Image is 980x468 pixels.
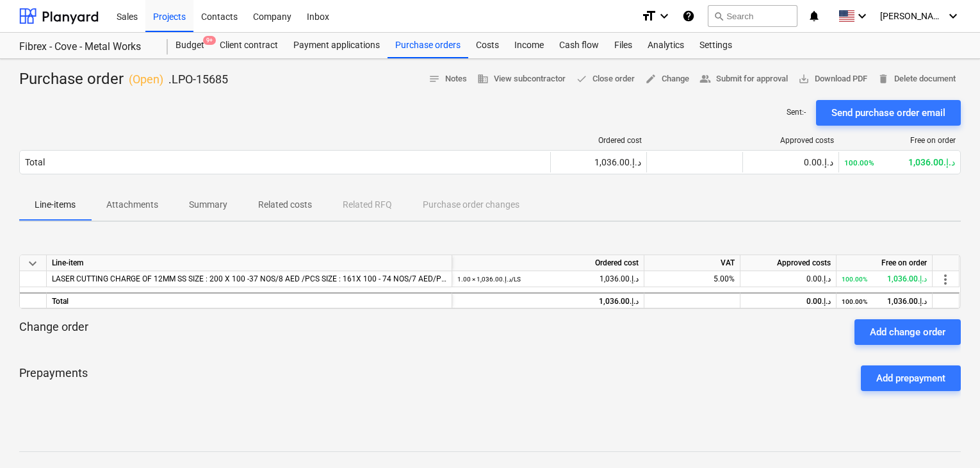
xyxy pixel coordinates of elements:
button: Notes [423,69,472,89]
div: Send purchase order email [831,104,945,121]
button: Close order [571,69,640,89]
i: notifications [808,8,821,24]
span: Notes [429,72,467,87]
div: Total [25,157,45,167]
div: 1,036.00د.إ.‏ [457,271,639,287]
p: Summary [189,198,227,212]
a: Cash flow [551,33,607,58]
div: 1,036.00د.إ.‏ [457,294,639,310]
p: Sent : - [787,107,806,118]
p: Related costs [258,198,312,212]
i: Knowledge base [682,8,695,24]
p: Prepayments [19,365,88,391]
p: Change order [19,319,88,345]
button: Submit for approval [694,69,793,89]
i: keyboard_arrow_down [945,8,961,24]
p: Line-items [35,198,76,212]
div: Budget [168,33,212,58]
button: Search [708,5,797,27]
span: View subcontractor [477,72,566,87]
div: Ordered cost [452,255,644,271]
div: Line-item [47,255,452,271]
button: Download PDF [793,69,872,89]
div: Ordered cost [556,136,642,145]
div: 0.00د.إ.‏ [746,294,831,310]
iframe: Chat Widget [916,406,980,468]
span: Close order [576,72,635,87]
a: Payment applications [286,33,388,58]
div: Free on order [844,136,956,145]
span: Delete document [878,72,956,87]
span: LASER CUTTING CHARGE OF 12MM SS SIZE : 200 X 100 -37 NOS/8 AED /PCS SIZE : 161X 100 - 74 NOS/7 AE... [52,274,576,283]
div: 0.00د.إ.‏ [748,157,833,167]
span: Change [645,72,689,87]
span: people_alt [699,73,711,85]
p: .LPO-15685 [168,72,228,87]
button: Send purchase order email [816,100,961,126]
div: 5.00% [644,271,740,287]
button: Add prepayment [861,365,961,391]
span: done [576,73,587,85]
span: notes [429,73,440,85]
span: [PERSON_NAME] [880,11,944,21]
span: Submit for approval [699,72,788,87]
a: Settings [692,33,740,58]
div: 1,036.00د.إ.‏ [844,157,955,167]
a: Analytics [640,33,692,58]
i: keyboard_arrow_down [657,8,672,24]
button: Change [640,69,694,89]
a: Income [507,33,551,58]
small: 100.00% [842,276,867,283]
div: 1,036.00د.إ.‏ [556,157,641,167]
span: business [477,73,489,85]
div: 1,036.00د.إ.‏ [842,271,927,287]
a: Costs [468,33,507,58]
span: delete [878,73,889,85]
div: Free on order [837,255,933,271]
small: 100.00% [842,298,867,305]
div: Purchase order [19,69,228,90]
div: Approved costs [740,255,837,271]
span: keyboard_arrow_down [25,256,40,271]
span: 9+ [203,36,216,45]
i: format_size [641,8,657,24]
button: View subcontractor [472,69,571,89]
div: VAT [644,255,740,271]
div: Total [47,292,452,308]
small: 100.00% [844,158,874,167]
span: more_vert [938,272,953,287]
div: 0.00د.إ.‏ [746,271,831,287]
div: Add change order [870,324,945,340]
div: Add prepayment [876,370,945,387]
p: Attachments [106,198,158,212]
div: Approved costs [748,136,834,145]
a: Client contract [212,33,286,58]
button: Delete document [872,69,961,89]
a: Purchase orders [388,33,468,58]
span: save_alt [798,73,810,85]
small: 1.00 × 1,036.00د.إ.‏ / LS [457,276,521,283]
p: ( Open ) [129,72,163,87]
a: Files [607,33,640,58]
a: Budget9+ [168,33,212,58]
span: search [714,11,724,21]
button: Add change order [854,319,961,345]
span: edit [645,73,657,85]
div: 1,036.00د.إ.‏ [842,294,927,310]
div: Fibrex - Cove - Metal Works [19,40,152,54]
i: keyboard_arrow_down [854,8,870,24]
span: Download PDF [798,72,867,87]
